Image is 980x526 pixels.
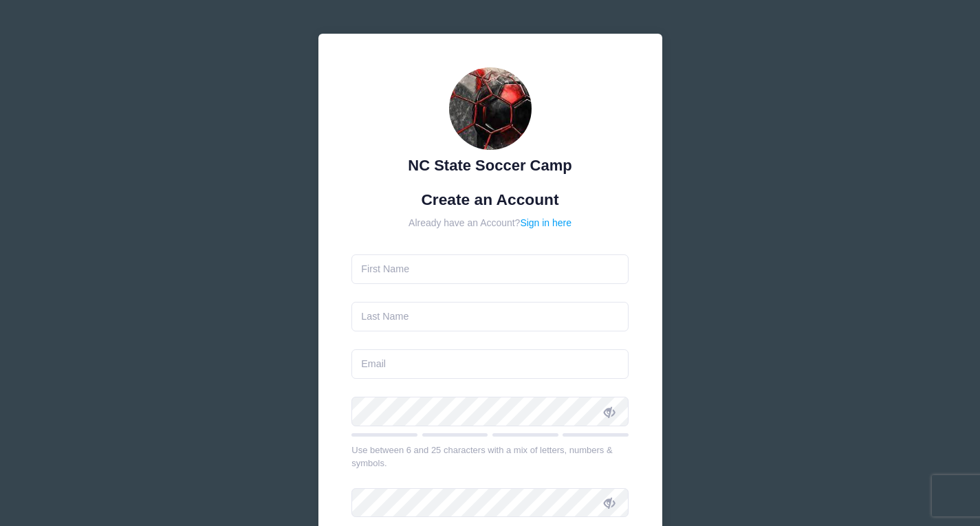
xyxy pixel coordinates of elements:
div: Use between 6 and 25 characters with a mix of letters, numbers & symbols. [351,443,629,470]
div: NC State Soccer Camp [351,154,629,177]
input: Last Name [351,302,629,331]
div: Already have an Account? [351,216,629,230]
img: NC State Soccer Camp [449,67,532,150]
input: Email [351,349,629,379]
a: Sign in here [520,217,571,228]
input: First Name [351,254,629,284]
h1: Create an Account [351,190,629,209]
